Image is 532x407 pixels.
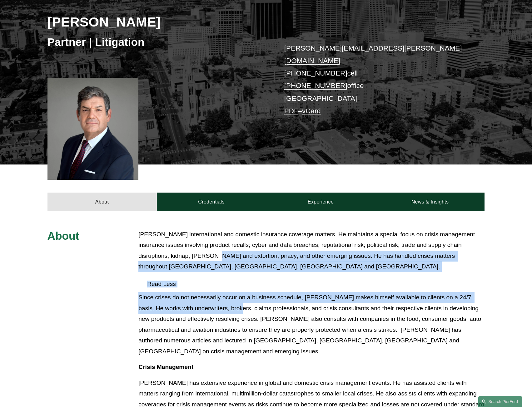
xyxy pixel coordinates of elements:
a: [PHONE_NUMBER] [284,82,347,90]
a: PDF [284,107,298,115]
strong: Crisis Management [138,364,193,370]
h2: [PERSON_NAME] [47,14,266,30]
span: About [47,230,79,242]
h3: Partner | Litigation [47,35,266,49]
button: Read Less [138,276,485,292]
a: Credentials [157,193,266,211]
a: Search this site [478,396,522,407]
p: [PERSON_NAME] international and domestic insurance coverage matters. He maintains a special focus... [138,229,485,272]
p: Since crises do not necessarily occur on a business schedule, [PERSON_NAME] makes himself availab... [138,292,485,357]
span: Read Less [143,281,485,287]
a: Experience [266,193,375,211]
a: [PERSON_NAME][EMAIL_ADDRESS][PERSON_NAME][DOMAIN_NAME] [284,44,462,65]
p: cell office [GEOGRAPHIC_DATA] – [284,42,466,118]
a: vCard [302,107,321,115]
a: About [47,193,157,211]
a: [PHONE_NUMBER] [284,69,347,77]
a: News & Insights [375,193,485,211]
